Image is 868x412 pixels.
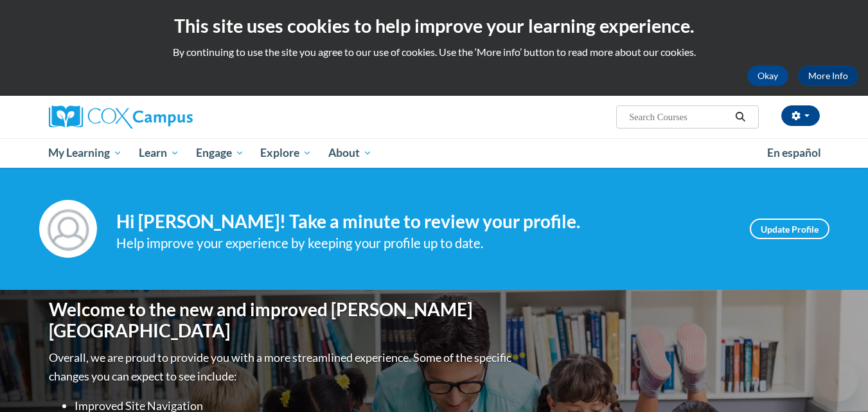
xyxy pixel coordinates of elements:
[49,299,515,342] h1: Welcome to the new and improved [PERSON_NAME][GEOGRAPHIC_DATA]
[767,146,821,159] span: En español
[781,105,820,126] button: Account Settings
[798,66,858,86] a: More Info
[817,361,858,402] iframe: Button to launch messaging window
[49,348,515,386] p: Overall, we are proud to provide you with a more streamlined experience. Some of the specific cha...
[328,145,372,161] span: About
[628,109,731,125] input: Search Courses
[252,138,320,168] a: Explore
[260,145,312,161] span: Explore
[130,138,188,168] a: Learn
[731,109,750,125] button: Search
[139,145,179,161] span: Learn
[320,138,380,168] a: About
[10,13,858,39] h2: This site uses cookies to help improve your learning experience.
[39,200,97,258] img: Profile Image
[10,45,858,59] p: By continuing to use the site you agree to our use of cookies. Use the ‘More info’ button to read...
[759,139,829,166] a: En español
[49,105,293,129] a: Cox Campus
[188,138,252,168] a: Engage
[196,145,244,161] span: Engage
[40,138,131,168] a: My Learning
[116,233,731,254] div: Help improve your experience by keeping your profile up to date.
[30,138,839,168] div: Main menu
[116,211,731,233] h4: Hi [PERSON_NAME]! Take a minute to review your profile.
[750,219,829,239] a: Update Profile
[49,105,193,129] img: Cox Campus
[48,145,122,161] span: My Learning
[747,66,788,86] button: Okay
